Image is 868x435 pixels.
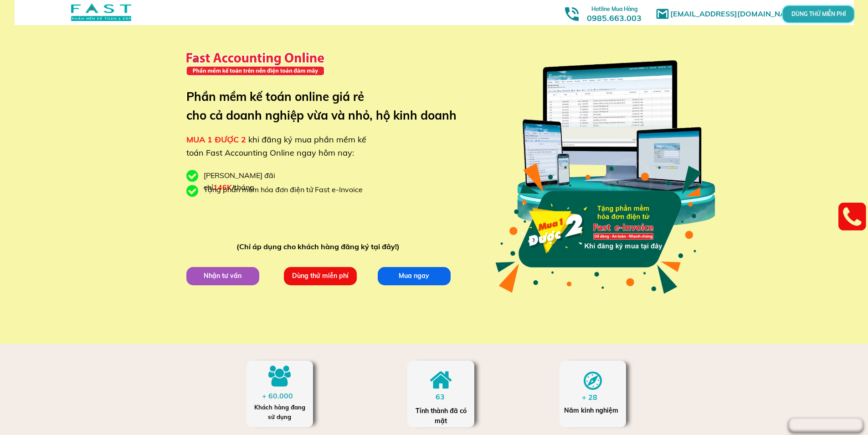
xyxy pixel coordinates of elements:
[251,403,308,422] div: Khách hàng đang sử dụng
[186,134,366,158] span: khi đăng ký mua phần mềm kế toán Fast Accounting Online ngay hôm nay:
[204,184,370,196] div: Tặng phần mềm hóa đơn điện tử Fast e-Invoice
[213,183,232,192] span: 146K
[437,392,452,402] div: 63
[280,266,360,286] p: Dùng thử miễn phí
[374,266,454,286] p: Mua ngay
[236,241,404,253] div: (Chỉ áp dụng cho khách hàng đăng ký tại đây!)
[265,391,295,401] div: + 60.000
[591,5,637,12] span: Hotline Mua Hàng
[183,266,262,286] p: Nhận tư vấn
[577,3,652,23] h3: 0985.663.003
[204,170,322,193] div: [PERSON_NAME] đãi chỉ /tháng
[670,8,805,20] h1: [EMAIL_ADDRESS][DOMAIN_NAME]
[564,405,621,415] div: Năm kinh nghiệm
[584,393,604,403] div: + 28
[415,406,467,426] div: Tỉnh thành đã có mặt
[783,6,854,22] p: DÙNG THỬ MIỄN PHÍ
[186,134,246,145] span: MUA 1 ĐƯỢC 2
[186,87,470,125] h3: Phần mềm kế toán online giá rẻ cho cả doanh nghiệp vừa và nhỏ, hộ kinh doanh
